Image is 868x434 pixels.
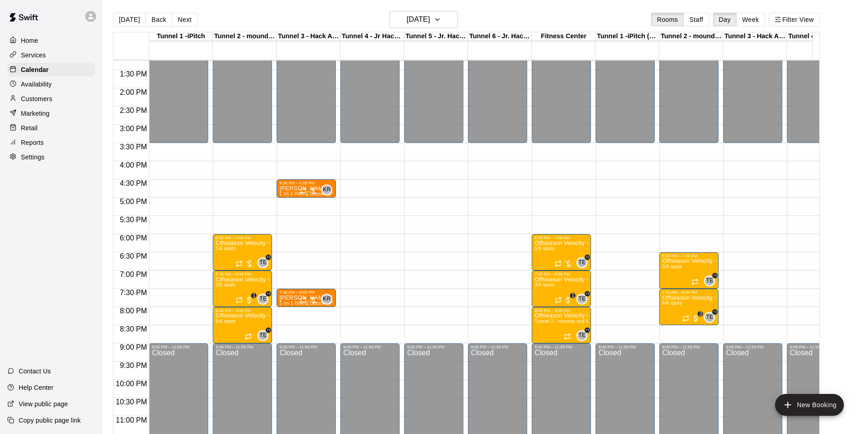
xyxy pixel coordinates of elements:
[596,32,659,41] div: Tunnel 1 -iPitch (guest pass)
[299,296,307,304] span: Recurring event
[564,333,571,340] span: Recurring event
[257,294,268,305] div: Tyler Eckberg
[578,331,586,340] span: TE
[236,296,243,304] span: Recurring event
[343,345,397,349] div: 9:00 PM – 11:59 PM
[325,184,332,195] span: Kevin Reeves
[277,179,336,198] div: 4:30 PM – 5:00 PM: 1 on 1 Hitting Lesson (Kevin Reeves)
[723,32,787,41] div: Tunnel 3 - Hack Attack (guest pass)
[7,107,95,120] a: Marketing
[216,308,269,313] div: 8:00 PM – 9:00 PM
[113,416,149,424] span: 11:00 PM
[534,319,656,324] span: Tunnel 2 - mounds and MOCAP, [GEOGRAPHIC_DATA]
[213,271,272,307] div: 7:00 PM – 8:00 PM: Offseason Velocity + Arm Care Program (Tuesday & Thur 7-8 pm mixed ages)
[787,32,851,41] div: Tunnel 4 - Jr Hack Attack (guest pass)
[259,258,267,267] span: TE
[279,191,370,196] span: 1 on 1 Hitting Lesson ([PERSON_NAME])
[532,32,596,41] div: Fitness Center
[216,235,269,240] div: 6:00 PM – 7:00 PM
[7,63,95,77] a: Calendar
[7,121,95,135] a: Retail
[251,293,257,298] span: 1
[662,345,716,349] div: 9:00 PM – 11:59 PM
[118,362,149,369] span: 9:30 PM
[555,296,562,304] span: Recurring event
[404,32,468,41] div: Tunnel 5 - Jr. Hack Attack
[585,327,590,333] span: +1
[691,278,699,286] span: Recurring event
[662,254,716,258] div: 6:30 PM – 7:30 PM
[706,313,713,322] span: TE
[659,289,719,325] div: 7:30 PM – 8:30 PM: Offseason Velocity + Arm Care Program (Tue & Thurs 730- 830pm 13 & up)
[118,161,149,169] span: 4:00 PM
[713,13,737,26] button: Day
[118,179,149,187] span: 4:30 PM
[323,185,331,194] span: KR
[321,294,332,305] div: Kevin Reeves
[468,32,532,41] div: Tunnel 6 - Jr. Hack Attack
[576,330,587,341] div: Tyler Eckberg
[19,416,81,425] p: Copy public page link
[7,136,95,149] div: Reports
[712,273,718,278] span: +1
[534,235,588,240] div: 6:00 PM – 7:00 PM
[407,345,461,349] div: 9:00 PM – 11:59 PM
[534,272,588,276] div: 7:00 PM – 8:00 PM
[19,383,53,392] p: Help Center
[662,290,716,295] div: 7:30 PM – 8:30 PM
[691,314,700,323] span: 3 / 6 customers have paid
[118,325,149,333] span: 8:30 PM
[659,32,723,41] div: Tunnel 2 - mounds and MOCAP (guest pass)
[261,257,268,268] span: Tyler Eckberg & 1 other
[21,109,50,118] p: Marketing
[257,257,268,268] div: Tyler Eckberg
[21,138,44,147] p: Reports
[149,32,213,41] div: Tunnel 1 -iPitch
[259,295,267,304] span: TE
[118,216,149,224] span: 5:30 PM
[532,234,591,271] div: 6:00 PM – 7:00 PM: Offseason Velocity + Arm Care Program (Tuesday & Thur 600-700pm 12& under)
[266,291,271,296] span: +1
[145,13,172,26] button: Back
[704,312,715,323] div: Tyler Eckberg
[576,257,587,268] div: Tyler Eckberg
[216,282,236,287] span: 3/6 spots filled
[769,13,820,26] button: Filter View
[570,293,575,298] span: 1
[662,301,682,306] span: 6/6 spots filled
[266,255,271,260] span: +1
[726,345,780,349] div: 9:00 PM – 11:59 PM
[261,294,268,305] span: Tyler Eckberg & 1 other
[19,399,68,408] p: View public page
[118,198,149,205] span: 5:00 PM
[578,258,586,267] span: TE
[534,246,555,251] span: 1/6 spots filled
[213,32,277,41] div: Tunnel 2 - mounds and MOCAP
[580,257,587,268] span: Tyler Eckberg & 1 other
[534,345,588,349] div: 9:00 PM – 11:59 PM
[706,276,713,286] span: TE
[279,181,333,185] div: 4:30 PM – 5:00 PM
[7,150,95,164] a: Settings
[7,77,95,91] div: Availability
[213,234,272,271] div: 6:00 PM – 7:00 PM: Offseason Velocity + Arm Care Program (Tuesday & Thur 600-700pm 12& under)
[598,345,652,349] div: 9:00 PM – 11:59 PM
[7,34,95,47] a: Home
[564,296,573,305] span: 1 / 3 customers have paid
[245,333,252,340] span: Recurring event
[118,125,149,133] span: 3:00 PM
[790,345,843,349] div: 9:00 PM – 11:59 PM
[279,345,333,349] div: 9:00 PM – 11:59 PM
[325,294,332,305] span: Kevin Reeves
[7,48,95,62] a: Services
[471,345,524,349] div: 9:00 PM – 11:59 PM
[340,32,404,41] div: Tunnel 4 - Jr Hack Attack
[259,331,267,340] span: TE
[277,289,336,307] div: 7:30 PM – 8:00 PM: 1 on 1 Hitting Lesson (Kevin Reeves)
[21,36,38,45] p: Home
